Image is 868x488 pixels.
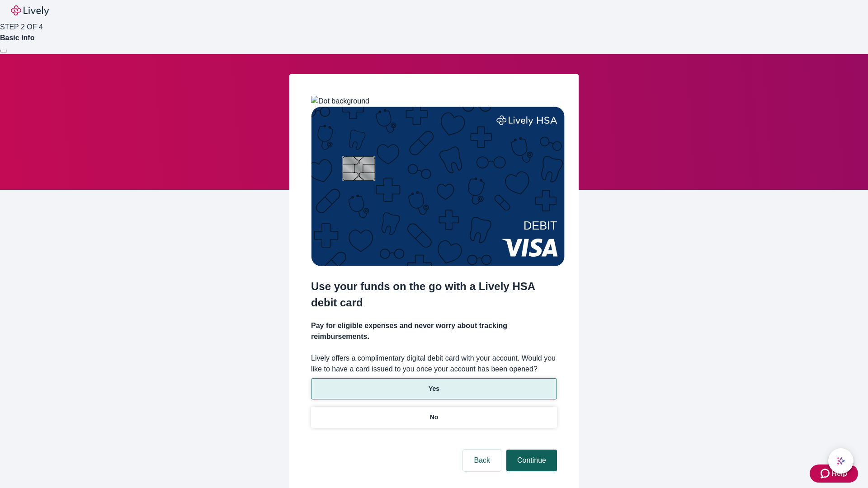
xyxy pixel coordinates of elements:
button: No [311,407,557,428]
p: Yes [429,384,439,394]
label: Lively offers a complimentary digital debit card with your account. Would you like to have a card... [311,353,557,375]
button: Back [463,450,501,471]
svg: Zendesk support icon [821,468,831,479]
img: Dot background [311,96,369,107]
button: Zendesk support iconHelp [810,465,858,483]
p: No [430,413,439,422]
h2: Use your funds on the go with a Lively HSA debit card [311,278,557,311]
button: Continue [506,450,557,471]
button: Yes [311,378,557,399]
img: Lively [11,5,49,16]
img: Debit card [311,107,565,266]
button: chat [828,448,854,474]
span: Help [831,468,847,479]
h4: Pay for eligible expenses and never worry about tracking reimbursements. [311,320,557,342]
svg: Lively AI Assistant [836,456,845,465]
